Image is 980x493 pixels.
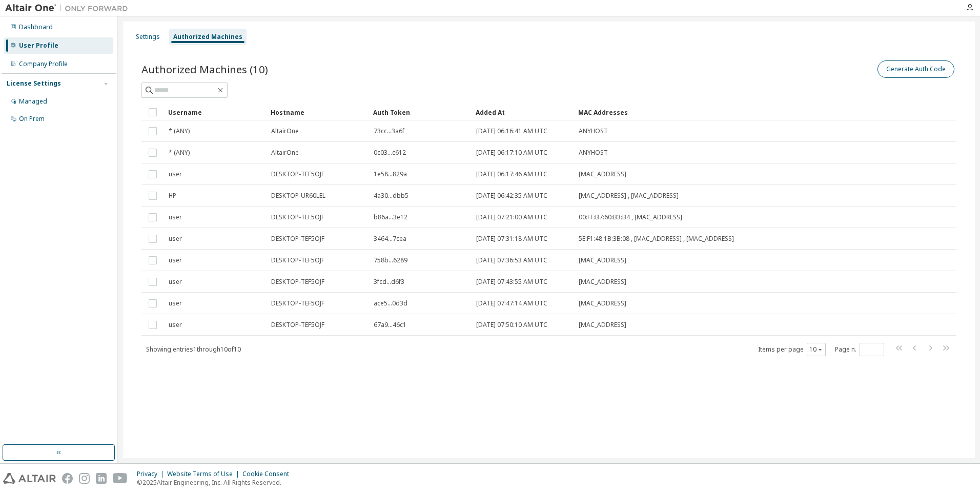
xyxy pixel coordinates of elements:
span: [DATE] 06:17:46 AM UTC [476,170,547,178]
span: [DATE] 06:16:41 AM UTC [476,127,547,135]
div: Username [168,104,262,120]
span: 4a30...dbb5 [374,192,409,200]
span: 758b...6289 [374,256,407,264]
span: user [169,213,182,221]
div: Privacy [137,470,167,478]
div: Company Profile [19,60,68,68]
div: Added At [476,104,570,120]
button: Generate Auth Code [877,60,954,78]
span: DESKTOP-TEF5OJF [271,213,324,221]
span: user [169,321,182,329]
img: linkedin.svg [96,473,107,484]
span: 00:FF:B7:60:B3:B4 , [MAC_ADDRESS] [579,213,682,221]
span: [DATE] 07:43:55 AM UTC [476,278,547,286]
div: Managed [19,97,47,106]
span: Authorized Machines (10) [141,62,268,76]
span: Showing entries 1 through 10 of 10 [146,345,241,354]
span: AltairOne [271,127,299,135]
img: youtube.svg [113,473,128,484]
img: instagram.svg [79,473,90,484]
span: 5E:F1:48:1B:3B:08 , [MAC_ADDRESS] , [MAC_ADDRESS] [579,235,734,243]
span: user [169,278,182,286]
span: [MAC_ADDRESS] [579,299,626,307]
p: © 2025 Altair Engineering, Inc. All Rights Reserved. [137,478,295,487]
span: [DATE] 06:17:10 AM UTC [476,149,547,157]
span: user [169,235,182,243]
span: [MAC_ADDRESS] [579,278,626,286]
span: Items per page [758,343,826,356]
span: DESKTOP-TEF5OJF [271,321,324,329]
span: DESKTOP-TEF5OJF [271,235,324,243]
div: License Settings [7,79,61,88]
div: Dashboard [19,23,53,31]
span: ANYHOST [579,149,608,157]
span: 73cc...3a6f [374,127,404,135]
img: Altair One [5,3,133,13]
span: DESKTOP-TEF5OJF [271,170,324,178]
span: [MAC_ADDRESS] [579,170,626,178]
span: [DATE] 07:50:10 AM UTC [476,321,547,329]
span: HP [169,192,176,200]
span: AltairOne [271,149,299,157]
span: Page n. [835,343,884,356]
span: DESKTOP-TEF5OJF [271,299,324,307]
span: user [169,256,182,264]
span: DESKTOP-TEF5OJF [271,278,324,286]
span: 3464...7cea [374,235,406,243]
span: ace5...0d3d [374,299,407,307]
span: [MAC_ADDRESS] [579,256,626,264]
div: User Profile [19,42,58,50]
span: 67a9...46c1 [374,321,406,329]
span: DESKTOP-TEF5OJF [271,256,324,264]
div: Settings [136,33,160,41]
button: 10 [809,345,823,354]
span: user [169,299,182,307]
span: 0c03...c612 [374,149,406,157]
div: Website Terms of Use [167,470,242,478]
span: [DATE] 06:42:35 AM UTC [476,192,547,200]
span: [DATE] 07:47:14 AM UTC [476,299,547,307]
span: user [169,170,182,178]
span: * (ANY) [169,149,190,157]
span: [DATE] 07:21:00 AM UTC [476,213,547,221]
span: b86a...3e12 [374,213,407,221]
span: [MAC_ADDRESS] [579,321,626,329]
span: ANYHOST [579,127,608,135]
span: * (ANY) [169,127,190,135]
div: Cookie Consent [242,470,295,478]
span: [DATE] 07:31:18 AM UTC [476,235,547,243]
span: 1e58...829a [374,170,407,178]
img: altair_logo.svg [3,473,56,484]
div: Hostname [271,104,365,120]
div: Auth Token [373,104,467,120]
span: [MAC_ADDRESS] , [MAC_ADDRESS] [579,192,679,200]
img: facebook.svg [62,473,73,484]
span: [DATE] 07:36:53 AM UTC [476,256,547,264]
span: DESKTOP-UR60LEL [271,192,325,200]
div: MAC Addresses [578,104,849,120]
div: Authorized Machines [173,33,242,41]
div: On Prem [19,115,45,123]
span: 3fcd...d6f3 [374,278,404,286]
